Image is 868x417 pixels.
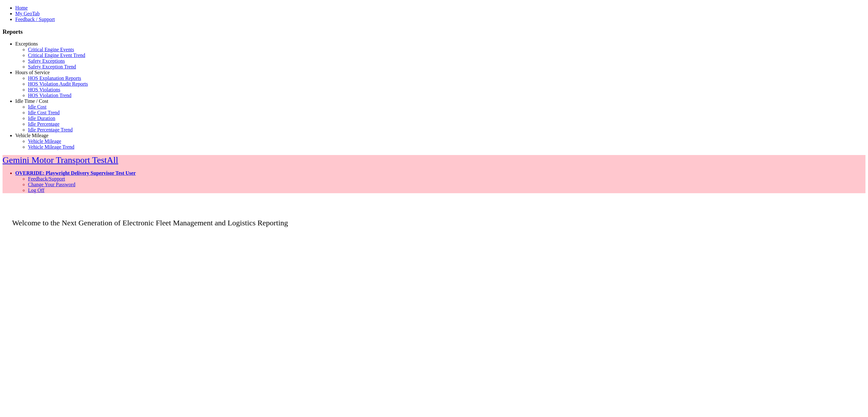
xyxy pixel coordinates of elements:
[28,75,81,81] a: HOS Explanation Reports
[28,64,76,69] a: Safety Exception Trend
[15,98,48,104] a: Idle Time / Cost
[3,155,118,165] a: Gemini Motor Transport TestAll
[15,17,55,22] a: Feedback / Support
[28,104,46,110] a: Idle Cost
[15,70,50,75] a: Hours of Service
[28,116,55,121] a: Idle Duration
[15,41,38,46] a: Exceptions
[28,176,65,181] a: Feedback/Support
[3,209,865,227] p: Welcome to the Next Generation of Electronic Fleet Management and Logistics Reporting
[28,121,59,127] a: Idle Percentage
[28,144,74,150] a: Vehicle Mileage Trend
[28,127,72,132] a: Idle Percentage Trend
[28,53,85,58] a: Critical Engine Event Trend
[28,93,72,98] a: HOS Violation Trend
[28,47,74,52] a: Critical Engine Events
[15,133,48,138] a: Vehicle Mileage
[3,28,865,35] h3: Reports
[28,110,60,115] a: Idle Cost Trend
[28,87,60,92] a: HOS Violations
[28,81,88,87] a: HOS Violation Audit Reports
[28,182,75,187] a: Change Your Password
[28,138,61,144] a: Vehicle Mileage
[28,187,45,193] a: Log Off
[15,170,136,176] a: OVERRIDE: Playwright Delivery Supervisor Test User
[15,11,40,16] a: My GeoTab
[28,58,65,64] a: Safety Exceptions
[15,5,28,11] a: Home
